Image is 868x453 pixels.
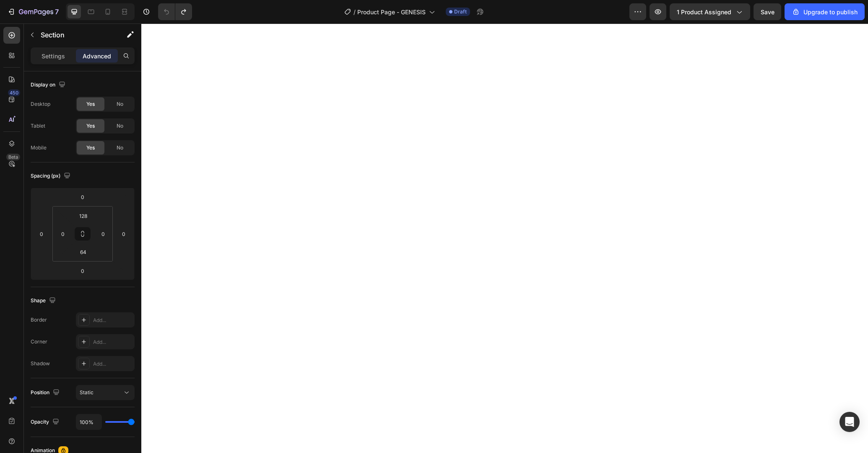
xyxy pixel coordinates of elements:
input: 0 [74,264,91,277]
input: Auto [76,414,101,429]
div: Shape [31,295,57,306]
input: 0 [35,228,48,240]
span: Static [80,389,94,395]
p: 7 [55,7,59,17]
div: Display on [31,79,67,91]
span: No [117,122,123,130]
input: 0px [97,228,109,240]
input: 0 [117,228,130,240]
span: Yes [86,100,95,108]
input: 64px [75,246,91,258]
div: Shadow [31,360,50,367]
p: Section [41,30,109,40]
div: Upgrade to publish [792,8,858,16]
p: Settings [42,52,65,60]
div: Open Intercom Messenger [839,412,860,432]
span: Draft [454,8,467,16]
span: Yes [86,122,95,130]
div: Desktop [31,100,50,108]
div: Corner [31,338,47,346]
div: Undo/Redo [158,3,192,20]
span: Save [761,8,774,16]
iframe: Design area [141,24,868,453]
span: Product Page - GENESIS [357,8,426,16]
button: Save [754,3,781,20]
div: Position [31,387,61,398]
button: Static [76,385,135,400]
button: 1 product assigned [670,3,750,20]
div: Add... [93,338,133,346]
div: Beta [6,154,20,160]
div: Border [31,316,47,324]
div: Add... [93,317,133,324]
div: Opacity [31,416,61,428]
div: Spacing (px) [31,170,72,182]
div: Add... [93,360,133,368]
div: Mobile [31,144,47,152]
input: 0 [74,191,91,203]
input: 0px [57,228,69,240]
div: Tablet [31,122,45,130]
button: 7 [3,3,62,20]
span: Yes [86,144,95,152]
span: No [117,100,123,108]
span: / [353,8,356,16]
div: 450 [8,89,20,96]
button: Upgrade to publish [785,3,865,20]
span: No [117,144,123,152]
input: 128px [75,209,91,222]
span: 1 product assigned [677,8,731,16]
p: Advanced [83,52,111,60]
